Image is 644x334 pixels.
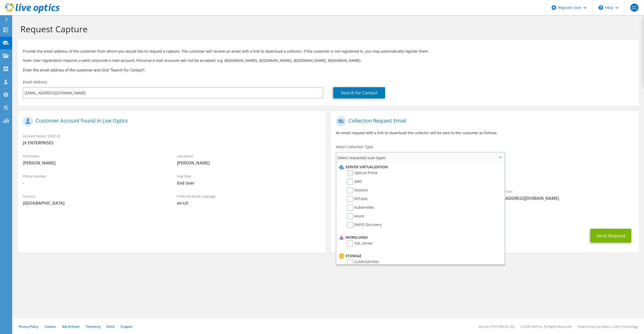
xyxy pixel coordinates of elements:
[23,116,318,126] h1: Customer Account Found in Live Optics
[347,170,377,176] label: Optical Prime
[177,180,321,186] span: End User
[347,213,364,219] label: Azure
[347,222,382,228] label: RAPID Discovery
[520,324,571,329] li: © 2025 Dell Inc. All Rights Reserved
[18,191,172,208] div: Country
[23,180,167,186] span: -
[19,324,38,329] a: Privacy Policy
[18,151,172,168] div: First Name
[478,324,514,329] li: Version: [TECHNICAL_ID]
[336,144,373,149] label: Select Collection Type
[599,5,603,10] svg: \n
[338,234,502,240] li: Workloads
[23,160,167,166] span: [PERSON_NAME]
[172,171,326,188] div: User Role
[331,165,639,184] div: Requested Collections
[44,324,56,329] a: Cookies
[331,186,485,204] div: To
[86,324,101,329] a: Telemetry
[336,130,634,136] p: An email request with a link to download the collector will be sent to the customer as follows.
[20,24,634,34] h1: Request Capture
[177,200,321,206] span: en-US
[121,324,133,329] a: Support
[630,4,638,12] span: CC
[347,259,379,265] label: CLARiiON/VNX
[23,49,634,54] p: Provide the email address of the customer from whom you would like to request a capture. The cust...
[347,179,362,185] label: AWS
[177,160,321,166] span: [PERSON_NAME]
[336,116,631,126] h1: Collection Request Email
[490,195,634,201] span: [EMAIL_ADDRESS][DOMAIN_NAME]
[62,324,79,329] a: Ads & Email
[23,200,167,206] span: [GEOGRAPHIC_DATA]
[23,58,634,63] p: Note: User registration requires a valid corporate e-mail account. Personal e-mail accounts will ...
[347,196,368,202] label: RVTools
[172,151,326,168] div: Last Name
[23,140,321,146] span: JX ENTERPRISES
[590,229,631,242] button: Send Request
[347,205,374,211] label: Kubernetes
[18,131,326,148] div: Account Name / SFDC ID
[23,80,47,85] label: Email Address
[336,153,504,163] span: Select requested scan types
[347,240,373,247] label: SQL Server
[172,191,326,208] div: Preferred Email Language
[338,253,502,259] li: Storage
[333,87,385,98] a: Search for Contact
[107,324,114,329] a: EULA
[347,187,368,193] label: Nutanix
[485,186,639,204] div: Sender & From
[338,164,502,170] li: Server Virtualization
[23,67,634,73] h3: Enter the email address of the customer and click “Search for Contact”.
[331,206,639,224] div: CC & Reply To
[18,171,172,188] div: Phone Number
[577,324,638,329] li: Powered by Live Optics, a Dell Technology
